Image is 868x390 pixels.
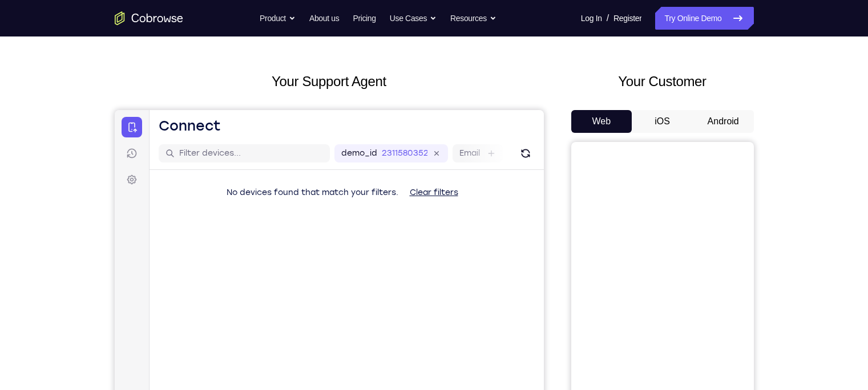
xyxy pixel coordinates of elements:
h2: Your Support Agent [115,71,544,92]
a: Pricing [353,7,376,30]
h2: Your Customer [571,71,754,92]
button: 6-digit code [197,343,267,366]
button: Android [693,110,754,133]
button: Clear filters [286,71,353,94]
a: Log In [581,7,602,30]
a: Try Online Demo [655,7,753,30]
button: Product [260,7,296,30]
button: iOS [632,110,693,133]
a: About us [309,7,339,30]
button: Web [571,110,632,133]
span: / [607,11,609,25]
button: Resources [450,7,496,30]
a: Register [613,7,641,30]
span: No devices found that match your filters. [112,78,284,87]
button: Use Cases [390,7,437,30]
a: Go to the home page [115,11,183,25]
